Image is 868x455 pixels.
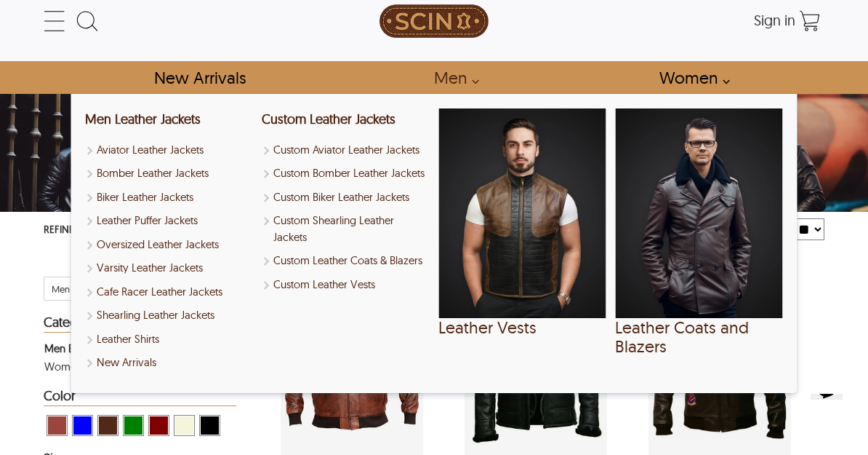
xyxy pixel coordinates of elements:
div: Heading Filter Men Bomber Leather Jackets by Categories [44,315,236,333]
a: Shop Custom Shearling Leather Jackets [262,213,429,245]
a: Shop Leather Puffer Jackets [85,213,252,229]
div: Heading Filter Men Bomber Leather Jackets by Color [44,389,236,406]
a: Leather Coats and Blazers [615,108,782,355]
img: Leather Vests [438,108,606,318]
a: Shop Leather Shirts [85,331,252,348]
a: Shop Oversized Leather Jackets [85,237,252,253]
a: Shop Men Biker Leather Jackets [85,189,252,206]
div: View Brown ( Brand Color ) Men Bomber Leather Jackets [97,415,118,436]
a: Shop New Arrivals [137,61,262,94]
div: View Maroon Men Bomber Leather Jackets [148,415,169,436]
span: Sign in [754,11,795,29]
a: Shop Custom Leather Vests [262,277,429,293]
img: Leather Coats and Blazers [615,108,782,318]
a: Custom Leather Jackets [262,111,395,127]
a: Custom Aviator Leather Jackets [262,142,429,159]
a: Filter Women Bomber Leather Jackets [44,357,233,376]
div: Leather Vests [438,318,606,336]
a: Shop Custom Leather Coats & Blazers [262,253,429,269]
div: Leather Coats and Blazers [615,108,782,378]
a: Shop Custom Biker Leather Jackets [262,189,429,206]
div: View Black Men Bomber Leather Jackets [199,415,220,436]
a: Shop Men Cafe Racer Leather Jackets [85,284,252,301]
div: Women Bomber Leather Jackets [44,357,197,376]
p: REFINE YOUR SEARCH [44,219,236,242]
span: Filter Men Bomber Leather Jackets [52,283,169,295]
div: Men Bomber Leather Jackets [44,339,180,357]
a: Shop Men Aviator Leather Jackets [85,142,252,159]
a: Shop New Arrivals [85,355,252,371]
a: Shopping Cart [795,7,824,36]
a: Shop Varsity Leather Jackets [85,260,252,277]
a: Filter Men Bomber Leather Jackets [44,339,233,357]
div: Leather Vests [438,108,606,378]
a: shop men's leather jackets [417,61,487,94]
div: View Green Men Bomber Leather Jackets [123,415,144,436]
a: Shop Men Leather Jackets [85,111,201,127]
a: Shop Men Shearling Leather Jackets [85,307,252,324]
iframe: chat widget [805,394,853,440]
a: Sign in [754,16,795,28]
a: Leather Vests [438,108,606,336]
div: Leather Coats and Blazers [615,318,782,355]
div: View Blue Men Bomber Leather Jackets [72,415,93,436]
div: View Cognac Men Bomber Leather Jackets [47,415,68,436]
a: Shop Custom Bomber Leather Jackets [262,165,429,182]
div: View Beige Men Bomber Leather Jackets [174,415,195,436]
a: Shop Women Leather Jackets [643,61,738,94]
a: Shop Men Bomber Leather Jackets [85,165,252,182]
